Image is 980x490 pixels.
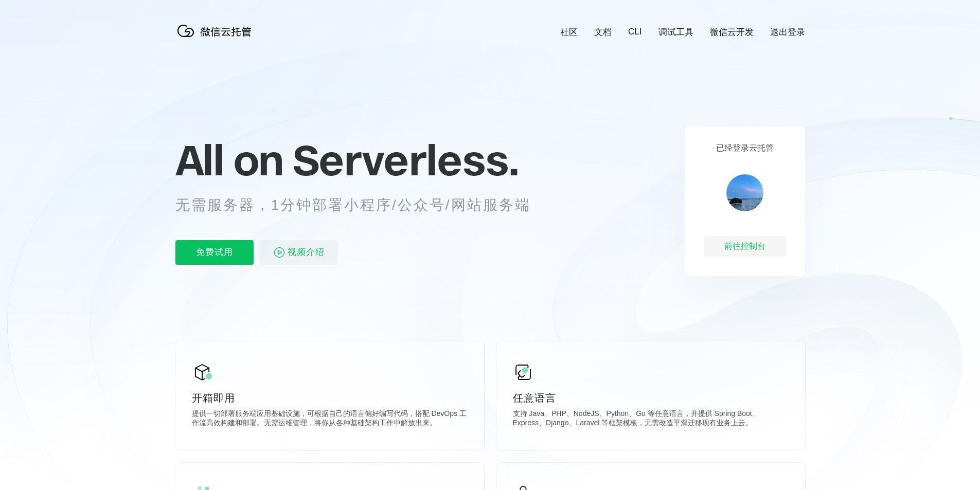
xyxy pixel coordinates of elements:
a: 退出登录 [770,26,805,38]
p: 已经登录云托管 [716,143,774,154]
a: 调试工具 [658,26,693,38]
div: 前往控制台 [704,236,786,257]
a: 社区 [560,26,578,38]
span: All on [175,134,283,186]
a: CLI [628,27,642,37]
p: 开箱即用 [192,391,468,405]
p: 免费试用 [175,240,254,265]
img: 微信云托管 [175,21,258,41]
p: 提供一切部署服务端应用基础设施，可根据自己的语言偏好编写代码，搭配 DevOps 工作流高效构建和部署。无需运维管理，将你从各种基础架构工作中解放出来。 [192,409,468,430]
span: 视频介绍 [288,240,325,265]
span: Serverless. [293,134,519,186]
p: 支持 Java、PHP、NodeJS、Python、Go 等任意语言，并提供 Spring Boot、Express、Django、Laravel 等框架模板，无需改造平滑迁移现有业务上云。 [513,409,789,430]
a: 文档 [594,26,612,38]
p: 任意语言 [513,391,789,405]
img: video_play.svg [273,246,286,259]
a: 微信云开发 [710,26,754,38]
p: 无需服务器，1分钟部署小程序/公众号/网站服务端 [175,195,550,215]
a: 微信云托管 [175,34,258,43]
